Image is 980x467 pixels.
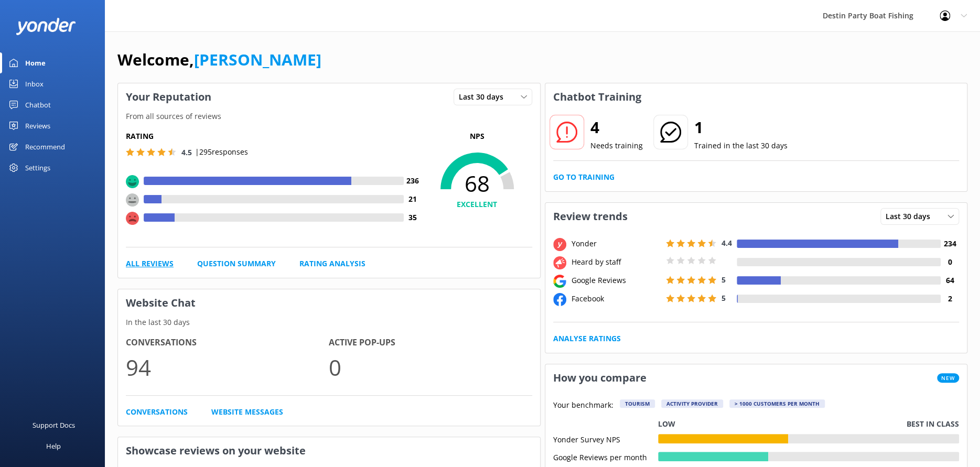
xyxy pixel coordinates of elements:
[422,170,532,197] span: 68
[329,336,532,350] h4: Active Pop-ups
[118,317,540,328] p: In the last 30 days
[126,131,422,142] h5: Rating
[729,399,825,408] div: > 1000 customers per month
[25,136,65,157] div: Recommend
[25,115,50,136] div: Reviews
[25,73,44,94] div: Inbox
[553,434,658,443] div: Yonder Survey NPS
[694,140,788,151] p: Trained in the last 30 days
[299,258,365,269] a: Rating Analysis
[25,157,50,178] div: Settings
[126,406,188,418] a: Conversations
[25,94,51,115] div: Chatbot
[25,52,46,73] div: Home
[569,293,663,305] div: Facebook
[404,193,422,205] h4: 21
[211,406,283,418] a: Website Messages
[404,175,422,187] h4: 236
[553,333,621,344] a: Analyse Ratings
[117,47,321,72] h1: Welcome,
[553,399,613,412] p: Your benchmark:
[118,289,540,317] h3: Website Chat
[126,336,329,350] h4: Conversations
[569,275,663,286] div: Google Reviews
[422,199,532,210] h4: EXCELLENT
[658,418,675,430] p: Low
[118,111,540,122] p: From all sources of reviews
[545,83,649,111] h3: Chatbot Training
[620,399,655,408] div: Tourism
[590,115,643,140] h2: 4
[404,212,422,223] h4: 35
[590,140,643,151] p: Needs training
[126,350,329,385] p: 94
[197,258,276,269] a: Question Summary
[937,373,959,383] span: New
[941,256,959,268] h4: 0
[181,147,192,157] span: 4.5
[721,238,732,248] span: 4.4
[118,83,219,111] h3: Your Reputation
[545,364,654,392] h3: How you compare
[16,18,76,35] img: yonder-white-logo.png
[195,146,248,158] p: | 295 responses
[941,275,959,286] h4: 64
[569,238,663,249] div: Yonder
[661,399,723,408] div: Activity Provider
[118,437,540,464] h3: Showcase reviews on your website
[553,171,615,183] a: Go to Training
[886,211,936,222] span: Last 30 days
[545,203,636,230] h3: Review trends
[329,350,532,385] p: 0
[194,49,321,70] a: [PERSON_NAME]
[459,91,510,103] span: Last 30 days
[941,293,959,305] h4: 2
[46,436,61,457] div: Help
[694,115,788,140] h2: 1
[907,418,959,430] p: Best in class
[569,256,663,268] div: Heard by staff
[941,238,959,249] h4: 234
[126,258,174,269] a: All Reviews
[721,293,726,303] span: 5
[553,452,658,461] div: Google Reviews per month
[422,131,532,142] p: NPS
[33,415,75,436] div: Support Docs
[721,275,726,285] span: 5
